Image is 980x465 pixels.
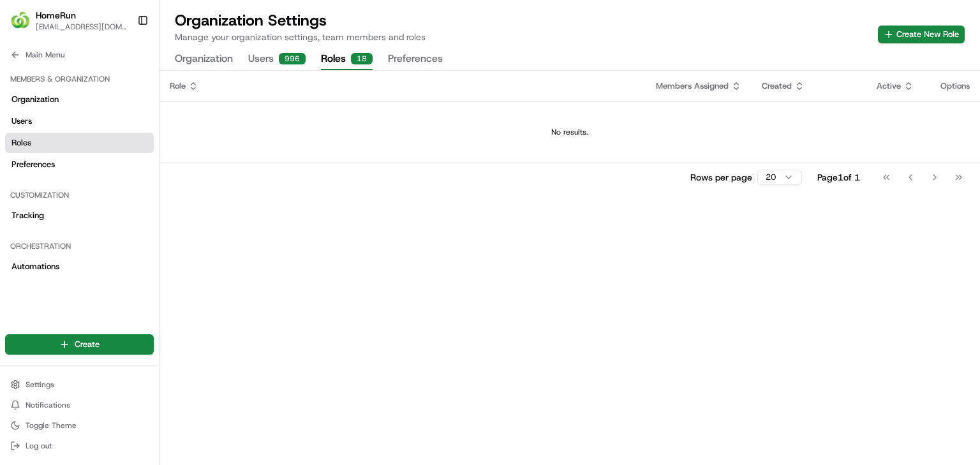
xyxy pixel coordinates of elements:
[5,417,154,434] button: Toggle Theme
[43,135,161,145] div: We're available if you need us!
[5,236,154,256] div: Orchestration
[108,186,118,196] div: 💻
[13,122,36,145] img: 1736555255976-a54dd68f-1ca7-489b-9aae-adbdc363a1c4
[5,256,154,277] a: Automations
[5,437,154,455] button: Log out
[10,10,31,31] img: HomeRun
[5,89,154,110] a: Organization
[656,80,741,92] div: Members Assigned
[36,9,76,22] button: HomeRun
[11,261,59,272] span: Automations
[351,53,373,64] div: 18
[121,185,205,198] span: API Documentation
[90,216,154,226] a: Powered byPylon
[5,185,154,205] div: Customization
[5,396,154,414] button: Notifications
[36,22,127,32] button: [EMAIL_ADDRESS][DOMAIN_NAME]
[11,210,44,221] span: Tracking
[175,10,426,31] h1: Organization Settings
[75,339,100,350] span: Create
[248,48,306,70] button: Users
[877,80,920,92] div: Active
[103,180,210,203] a: 💻API Documentation
[26,441,52,451] span: Log out
[321,48,373,70] button: Roles
[11,115,32,127] span: Users
[5,334,154,355] button: Create
[13,13,38,38] img: Nash
[165,127,975,137] div: No results.
[5,154,154,175] a: Preferences
[817,171,860,184] div: Page 1 of 1
[940,80,970,92] div: Options
[5,111,154,131] a: Users
[170,80,635,92] div: Role
[127,216,154,226] span: Pylon
[26,400,70,410] span: Notifications
[11,137,31,149] span: Roles
[26,50,64,60] span: Main Menu
[8,180,103,203] a: 📗Knowledge Base
[5,5,132,36] button: HomeRunHomeRun[EMAIL_ADDRESS][DOMAIN_NAME]
[217,126,232,141] button: Start new chat
[175,31,426,43] p: Manage your organization settings, team members and roles
[26,380,54,390] span: Settings
[5,376,154,394] button: Settings
[33,82,211,96] input: Clear
[5,205,154,226] a: Tracking
[43,122,209,135] div: Start new chat
[5,133,154,153] a: Roles
[878,26,965,43] button: Create New Role
[5,69,154,89] div: Members & Organization
[5,46,154,64] button: Main Menu
[13,186,23,196] div: 📗
[175,48,233,70] button: Organization
[11,94,59,105] span: Organization
[11,159,55,170] span: Preferences
[26,185,98,198] span: Knowledge Base
[388,48,443,70] button: Preferences
[13,51,232,71] p: Welcome 👋
[762,80,856,92] div: Created
[279,53,306,64] div: 996
[26,420,77,431] span: Toggle Theme
[690,171,752,184] p: Rows per page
